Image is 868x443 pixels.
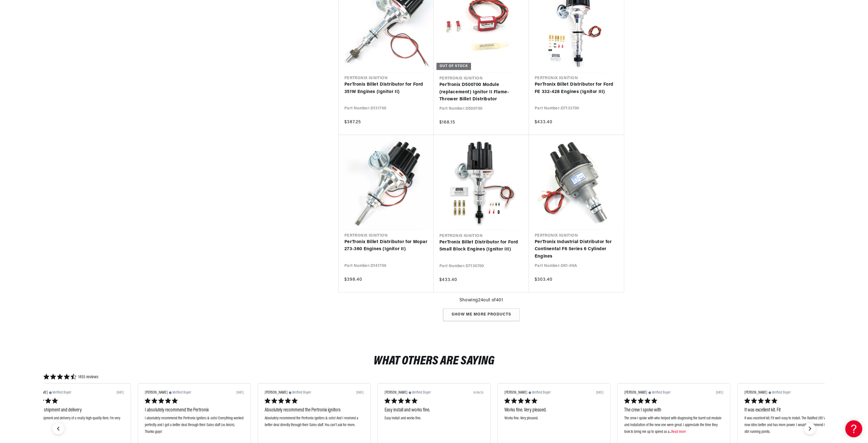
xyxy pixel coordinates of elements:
span: Verified Buyer [52,390,71,395]
span: [PERSON_NAME] [744,390,767,395]
div: It was excellent kit. Fit [744,407,843,414]
span: [PERSON_NAME] [385,390,407,395]
div: [DATE] [356,391,364,394]
div: Absolutely recommend the Pertronix ignitors [265,407,364,414]
a: PerTronix Industrial Distributor for Continental F6 Series 6 Cylinder Engines [535,239,618,260]
div: 10/06/25 [473,391,483,394]
span: Read more [671,430,686,434]
span: Showing 24 out of 401 [459,297,503,304]
div: I absolutely recommend the Pertronix [145,407,244,414]
span: [PERSON_NAME] [624,390,647,395]
span: [PERSON_NAME] [145,390,168,395]
a: PerTronix Billet Distributor for Mopar 273-360 Engines (Ignitor II) [344,239,428,253]
a: PerTronix D500700 Module (replacement) Ignitor II Flame-Thrower Billet Distributor [439,81,523,103]
span: Verified Buyer [532,390,551,395]
span: [PERSON_NAME] [25,390,47,395]
span: [PERSON_NAME] [504,390,527,395]
div: previous slide [53,423,64,434]
div: Works fine. Very pleased. [504,407,603,414]
div: 4.6859107 star rating [44,374,99,381]
span: Verified Buyer [772,390,791,395]
div: The crew I spoke with [624,407,723,414]
h2: What Others Are Saying [373,356,495,367]
div: [DATE] [236,391,244,394]
div: [DATE] [596,391,603,394]
div: next slide [804,423,816,434]
span: 1455 reviews [79,374,99,381]
a: PerTronix Billet Distributor for Ford 351W Engines (Ignitor II) [344,81,428,96]
div: [DATE] [716,391,723,394]
span: [PERSON_NAME] [265,390,288,395]
div: Easy install and works fine. [385,407,483,414]
a: PerTronix Billet Distributor for Ford Small Block Engines (Ignitor III) [439,239,523,253]
a: PerTronix Billet Distributor for Ford FE 332-428 Engines (Ignitor III) [535,81,618,96]
div: Great! Fast shipment and delivery [25,407,124,414]
div: [DATE] [116,391,124,394]
span: Verified Buyer [172,390,191,395]
span: Verified Buyer [652,390,671,395]
span: Verified Buyer [412,390,431,395]
div: Show me more products [443,308,520,321]
span: Verified Buyer [292,390,311,395]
